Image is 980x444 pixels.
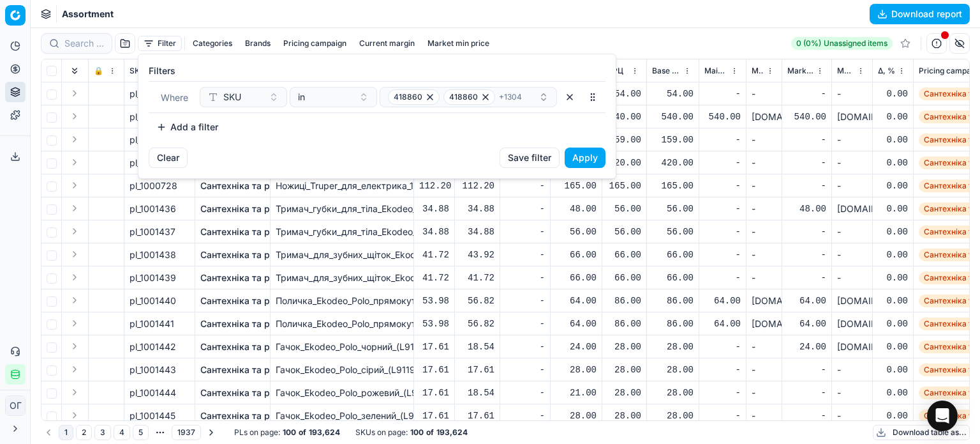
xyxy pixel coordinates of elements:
[499,92,522,102] span: + 1304
[394,92,422,102] span: 418860
[149,65,605,77] label: Filters
[449,92,478,102] span: 418860
[149,148,188,168] button: Clear
[380,87,557,107] button: 418860418860+1304
[223,91,241,103] span: SKU
[149,117,226,137] button: Add a filter
[298,91,305,103] span: in
[161,92,188,103] span: Where
[500,148,560,168] button: Save filter
[565,148,605,168] button: Apply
